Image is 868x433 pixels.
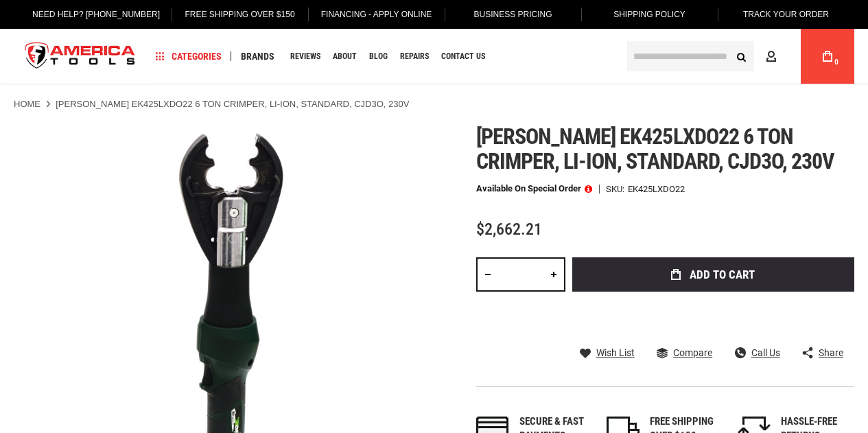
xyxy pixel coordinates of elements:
span: Call Us [751,348,780,358]
a: Home [14,98,40,110]
a: Repairs [394,47,435,66]
button: Search [728,43,754,69]
span: 0 [834,58,838,66]
button: Add to Cart [572,257,854,292]
a: Compare [657,347,712,359]
span: Shipping Policy [613,10,685,19]
span: Repairs [400,52,429,60]
a: Brands [235,47,281,66]
span: [PERSON_NAME] ek425lxdo22 6 ton crimper, li-ion, standard, cjd3o, 230v [476,124,835,174]
iframe: Secure express checkout frame [570,296,857,362]
p: Available on Special Order [476,184,592,194]
span: $2,662.21 [476,220,542,239]
a: store logo [14,31,147,82]
strong: SKU [606,185,628,194]
div: EK425LXDO22 [628,185,685,194]
span: Share [819,348,843,358]
span: About [333,52,357,60]
img: America Tools [14,31,147,82]
span: Add to Cart [690,269,755,281]
strong: [PERSON_NAME] EK425LXDO22 6 TON CRIMPER, LI-ION, STANDARD, CJD3O, 230V [56,99,409,109]
a: Reviews [284,47,327,66]
span: Wish List [596,348,635,358]
span: Reviews [290,52,320,60]
a: Wish List [580,347,635,359]
span: Blog [369,52,388,60]
a: Categories [150,47,228,66]
span: Contact Us [441,52,485,60]
a: About [327,47,363,66]
a: Call Us [735,347,780,359]
a: Contact Us [435,47,491,66]
a: 0 [814,29,841,84]
span: Compare [673,348,712,358]
span: Categories [156,51,222,61]
span: Brands [241,51,274,61]
a: Blog [363,47,394,66]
